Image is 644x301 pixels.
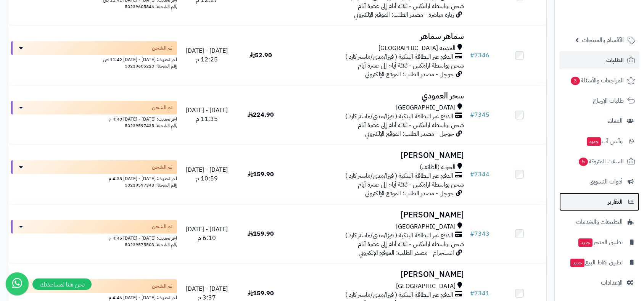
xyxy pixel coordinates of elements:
a: المراجعات والأسئلة3 [559,71,639,90]
span: 224.90 [248,110,274,119]
span: جوجل - مصدر الطلب: الموقع الإلكتروني [365,129,454,138]
span: 159.90 [248,170,274,179]
a: #7346 [470,51,489,60]
span: جديد [578,238,592,247]
span: الدفع عبر البطاقة البنكية ( فيزا/مدى/ماستر كارد ) [345,231,453,240]
span: [GEOGRAPHIC_DATA] [396,282,456,291]
h3: [PERSON_NAME] [291,270,464,279]
a: السلات المتروكة5 [559,152,639,171]
span: الدفع عبر البطاقة البنكية ( فيزا/مدى/ماستر كارد ) [345,112,453,121]
span: رقم الشحنة: 50239597343 [125,182,177,188]
span: 52.90 [250,51,272,60]
span: 159.90 [248,289,274,298]
span: الحوية (الطائف) [420,163,456,172]
div: اخر تحديث: [DATE] - [DATE] 11:42 ص [11,55,177,63]
span: الأقسام والمنتجات [582,35,624,45]
span: جوجل - مصدر الطلب: الموقع الإلكتروني [365,189,454,198]
span: أدوات التسويق [589,176,623,187]
a: طلبات الإرجاع [559,92,639,110]
span: تم الشحن [152,282,172,290]
span: رقم الشحنة: 50239597435 [125,122,177,129]
span: 5 [579,158,588,166]
span: رقم الشحنة: 50239605220 [125,63,177,69]
a: التقارير [559,193,639,211]
span: التقارير [608,196,623,207]
span: الدفع عبر البطاقة البنكية ( فيزا/مدى/ماستر كارد ) [345,172,453,180]
a: أدوات التسويق [559,172,639,191]
span: تم الشحن [152,104,172,111]
span: المراجعات والأسئلة [570,75,624,86]
span: الإعدادات [601,277,623,288]
img: logo-2.png [592,20,637,36]
span: العملاء [608,116,623,126]
span: [GEOGRAPHIC_DATA] [396,222,456,231]
span: # [470,110,474,119]
span: المدينة [GEOGRAPHIC_DATA] [378,44,456,53]
span: # [470,229,474,238]
span: [DATE] - [DATE] 12:25 م [186,46,228,64]
a: تطبيق نقاط البيعجديد [559,253,639,272]
span: شحن بواسطة ارامكس - ثلاثة أيام إلى عشرة أيام [358,240,464,249]
div: اخر تحديث: [DATE] - [DATE] 4:40 م [11,114,177,122]
a: تطبيق المتجرجديد [559,233,639,251]
span: التطبيقات والخدمات [576,217,623,227]
span: تطبيق نقاط البيع [570,257,623,268]
a: #7343 [470,229,489,238]
span: شحن بواسطة ارامكس - ثلاثة أيام إلى عشرة أيام [358,61,464,70]
span: تم الشحن [152,44,172,52]
span: السلات المتروكة [578,156,624,167]
a: الطلبات [559,51,639,69]
div: اخر تحديث: [DATE] - [DATE] 4:38 م [11,174,177,182]
span: شحن بواسطة ارامكس - ثلاثة أيام إلى عشرة أيام [358,2,464,11]
span: جوجل - مصدر الطلب: الموقع الإلكتروني [365,70,454,79]
span: انستجرام - مصدر الطلب: الموقع الإلكتروني [359,248,454,258]
span: 159.90 [248,229,274,238]
a: #7344 [470,170,489,179]
span: رقم الشحنة: 50239575503 [125,241,177,248]
span: # [470,289,474,298]
h3: [PERSON_NAME] [291,211,464,219]
h3: [PERSON_NAME] [291,151,464,160]
a: وآتس آبجديد [559,132,639,150]
span: [DATE] - [DATE] 6:10 م [186,225,228,243]
h3: سماهر سماهر [291,32,464,41]
span: 3 [571,77,580,85]
span: الدفع عبر البطاقة البنكية ( فيزا/مدى/ماستر كارد ) [345,53,453,61]
span: زيارة مباشرة - مصدر الطلب: الموقع الإلكتروني [354,10,454,19]
span: جديد [570,259,584,267]
h3: سحر العمودي [291,92,464,100]
a: #7345 [470,110,489,119]
span: رقم الشحنة: 50239605846 [125,3,177,10]
span: وآتس آب [586,136,623,146]
a: #7341 [470,289,489,298]
div: اخر تحديث: [DATE] - [DATE] 4:45 م [11,233,177,241]
span: [DATE] - [DATE] 10:59 م [186,165,228,183]
span: شحن بواسطة ارامكس - ثلاثة أيام إلى عشرة أيام [358,121,464,130]
span: تم الشحن [152,163,172,171]
span: الطلبات [606,55,624,66]
a: الإعدادات [559,274,639,292]
div: اخر تحديث: [DATE] - [DATE] 4:46 م [11,293,177,301]
a: التطبيقات والخدمات [559,213,639,231]
span: # [470,170,474,179]
a: العملاء [559,112,639,130]
span: [GEOGRAPHIC_DATA] [396,103,456,112]
span: الدفع عبر البطاقة البنكية ( فيزا/مدى/ماستر كارد ) [345,291,453,299]
span: جديد [587,137,601,146]
span: # [470,51,474,60]
span: تم الشحن [152,223,172,230]
span: شحن بواسطة ارامكس - ثلاثة أيام إلى عشرة أيام [358,180,464,189]
span: تطبيق المتجر [578,237,623,248]
span: طلبات الإرجاع [593,95,624,106]
span: [DATE] - [DATE] 11:35 م [186,106,228,124]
